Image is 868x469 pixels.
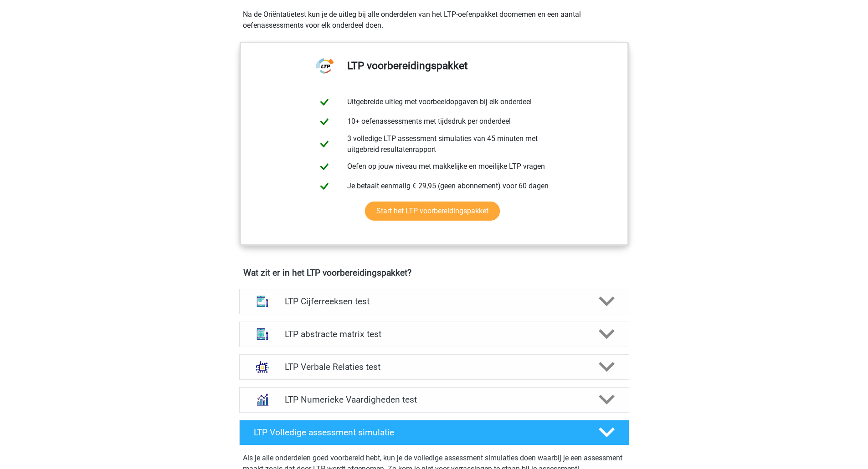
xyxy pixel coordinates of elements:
a: abstracte matrices LTP abstracte matrix test [236,322,633,347]
h4: LTP Numerieke Vaardigheden test [285,394,583,405]
img: cijferreeksen [251,289,274,313]
h4: LTP Verbale Relaties test [285,362,583,372]
h4: LTP Cijferreeksen test [285,296,583,307]
h4: LTP Volledige assessment simulatie [254,427,584,438]
a: cijferreeksen LTP Cijferreeksen test [236,289,633,314]
img: numeriek redeneren [251,388,274,411]
img: analogieen [251,355,274,378]
img: abstracte matrices [251,322,274,346]
a: Start het LTP voorbereidingspakket [365,202,500,221]
div: Na de Oriëntatietest kun je de uitleg bij alle onderdelen van het LTP-oefenpakket doornemen en ee... [239,9,629,31]
a: numeriek redeneren LTP Numerieke Vaardigheden test [236,387,633,413]
a: LTP Volledige assessment simulatie [236,420,633,445]
h4: LTP abstracte matrix test [285,329,583,339]
a: analogieen LTP Verbale Relaties test [236,354,633,380]
h4: Wat zit er in het LTP voorbereidingspakket? [243,267,625,278]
